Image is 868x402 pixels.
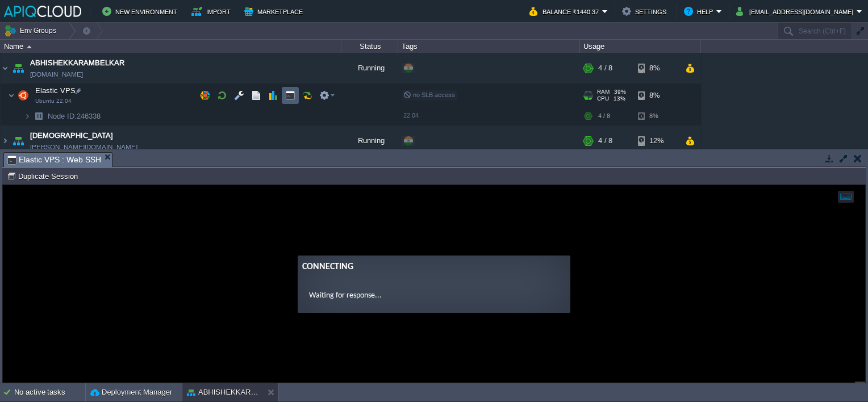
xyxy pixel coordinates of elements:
div: Connecting [299,75,563,89]
img: APIQCloud [4,6,81,17]
div: 8% [638,84,675,107]
button: Duplicate Session [7,171,81,181]
div: 8% [638,53,675,83]
button: Marketplace [244,5,306,18]
div: Running [341,53,398,83]
div: 4 / 8 [598,53,612,83]
a: Node ID:246338 [47,111,102,121]
div: Status [342,40,398,53]
div: Usage [581,40,700,53]
span: CPU [597,95,609,102]
div: Running [341,125,398,156]
button: New Environment [102,5,181,18]
span: Elastic VPS [34,86,77,95]
a: [DOMAIN_NAME] [30,69,83,80]
button: Import [191,5,234,18]
img: AMDAwAAAACH5BAEAAAAALAAAAAABAAEAAAICRAEAOw== [10,125,26,156]
span: Elastic VPS : Web SSH [7,153,101,167]
img: AMDAwAAAACH5BAEAAAAALAAAAAABAAEAAAICRAEAOw== [27,45,32,48]
span: no SLB access [403,91,455,98]
div: Tags [399,40,579,53]
span: 22.04 [403,112,419,119]
button: Settings [622,5,670,18]
button: ABHISHEKKARAMBELKAR [187,387,258,398]
span: 39% [614,89,626,95]
img: AMDAwAAAACH5BAEAAAAALAAAAAABAAEAAAICRAEAOw== [10,53,26,83]
div: No active tasks [14,383,85,401]
div: 4 / 8 [598,107,610,125]
a: [DEMOGRAPHIC_DATA] [30,130,113,141]
span: Ubuntu 22.04 [35,98,72,104]
img: AMDAwAAAACH5BAEAAAAALAAAAAABAAEAAAICRAEAOw== [24,107,31,125]
img: AMDAwAAAACH5BAEAAAAALAAAAAABAAEAAAICRAEAOw== [1,53,10,83]
span: RAM [597,89,610,95]
button: Help [684,5,716,18]
button: Env Groups [4,23,60,39]
span: 13% [614,95,625,102]
div: 12% [638,125,675,156]
button: Deployment Manager [90,387,172,398]
button: Balance ₹1440.37 [529,5,602,18]
div: 4 / 8 [598,125,612,156]
img: AMDAwAAAACH5BAEAAAAALAAAAAABAAEAAAICRAEAOw== [31,107,47,125]
a: ABHISHEKKARAMBELKAR [30,57,124,69]
div: Name [1,40,341,53]
p: Waiting for response... [306,104,556,116]
div: 8% [638,107,675,125]
a: Elastic VPSUbuntu 22.04 [34,86,77,95]
span: Node ID: [48,112,77,120]
a: [PERSON_NAME][DOMAIN_NAME] [30,141,137,153]
img: AMDAwAAAACH5BAEAAAAALAAAAAABAAEAAAICRAEAOw== [15,84,31,107]
img: AMDAwAAAACH5BAEAAAAALAAAAAABAAEAAAICRAEAOw== [8,84,15,107]
span: 246338 [47,111,102,121]
button: [EMAIL_ADDRESS][DOMAIN_NAME] [736,5,857,18]
img: AMDAwAAAACH5BAEAAAAALAAAAAABAAEAAAICRAEAOw== [1,125,10,156]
